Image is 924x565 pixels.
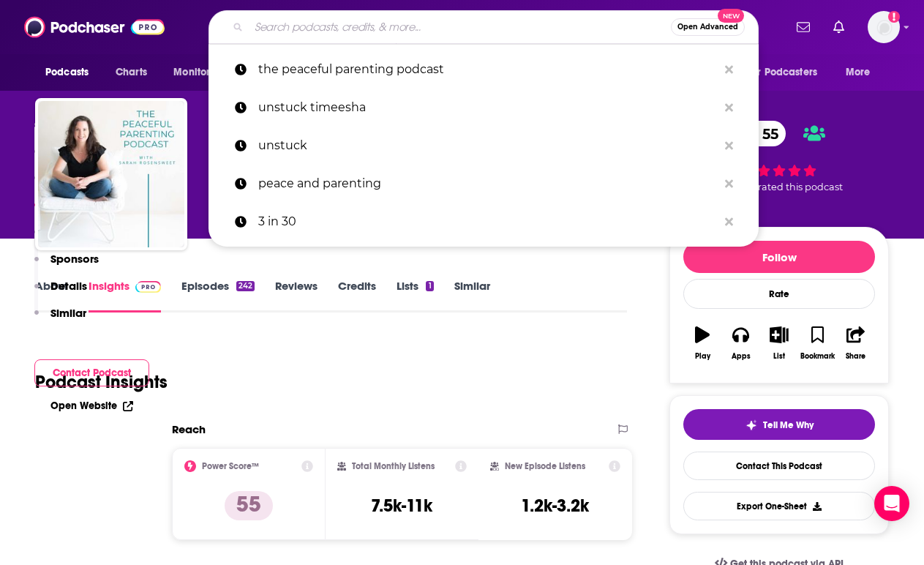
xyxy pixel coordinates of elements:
[732,352,751,361] div: Apps
[773,352,785,361] div: List
[209,165,759,203] a: peace and parenting
[798,317,836,370] button: Bookmark
[50,306,86,320] p: Similar
[505,461,585,471] h2: New Episode Listens
[173,62,225,83] span: Monitoring
[209,10,759,44] div: Search podcasts, credits, & more...
[835,59,889,86] button: open menu
[258,203,718,241] p: 3 in 30
[868,11,900,43] span: Logged in as JohnJMudgett
[106,59,156,86] a: Charts
[868,11,900,43] img: User Profile
[748,121,786,146] span: 55
[683,317,721,370] button: Play
[258,50,718,89] p: the peaceful parenting podcast
[258,89,718,127] p: unstuck timeesha
[695,352,710,361] div: Play
[683,409,875,440] button: tell me why sparkleTell Me Why
[209,127,759,165] a: unstuck
[683,452,875,480] a: Contact This Podcast
[163,59,244,86] button: open menu
[683,492,875,520] button: Export One-Sheet
[236,281,255,291] div: 242
[758,182,843,192] span: rated this podcast
[50,400,133,412] a: Open Website
[846,62,871,83] span: More
[800,352,835,361] div: Bookmark
[275,279,318,313] a: Reviews
[747,62,817,83] span: For Podcasters
[677,23,738,31] span: Open Advanced
[38,101,184,247] img: The Peaceful Parenting Podcast
[24,13,165,41] img: Podchaser - Follow, Share and Rate Podcasts
[35,59,108,86] button: open menu
[209,89,759,127] a: unstuck timeesha
[45,62,89,83] span: Podcasts
[521,495,589,517] h3: 1.2k-3.2k
[683,279,875,309] div: Rate
[181,279,255,313] a: Episodes242
[202,461,259,471] h2: Power Score™
[827,15,850,40] a: Show notifications dropdown
[172,422,206,436] h2: Reach
[669,111,889,202] div: 55 1 personrated this podcast
[837,317,875,370] button: Share
[868,11,900,43] button: Show profile menu
[846,352,865,361] div: Share
[209,50,759,89] a: the peaceful parenting podcast
[209,203,759,241] a: 3 in 30
[34,279,87,306] button: Details
[371,495,432,517] h3: 7.5k-11k
[397,279,433,313] a: Lists1
[454,279,490,313] a: Similar
[225,491,273,520] p: 55
[34,306,86,333] button: Similar
[721,317,759,370] button: Apps
[338,279,376,313] a: Credits
[760,317,798,370] button: List
[426,281,433,291] div: 1
[683,241,875,273] button: Follow
[733,121,786,146] a: 55
[745,419,757,431] img: tell me why sparkle
[671,18,745,36] button: Open AdvancedNew
[737,59,838,86] button: open menu
[50,279,87,293] p: Details
[116,62,147,83] span: Charts
[249,15,671,39] input: Search podcasts, credits, & more...
[258,165,718,203] p: peace and parenting
[763,419,814,431] span: Tell Me Why
[888,11,900,23] svg: Add a profile image
[874,486,909,521] div: Open Intercom Messenger
[352,461,435,471] h2: Total Monthly Listens
[791,15,816,40] a: Show notifications dropdown
[258,127,718,165] p: unstuck
[718,9,744,23] span: New
[34,359,149,386] button: Contact Podcast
